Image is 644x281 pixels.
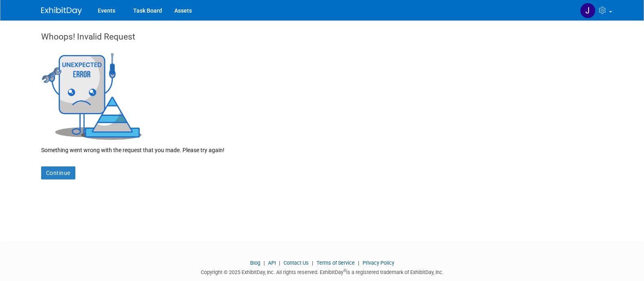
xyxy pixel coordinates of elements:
sup: ® [343,268,346,273]
span: | [356,260,361,266]
span: | [277,260,282,266]
a: Blog [250,260,260,266]
a: Continue [41,166,75,179]
a: Terms of Service [317,260,355,266]
a: Contact Us [284,260,309,266]
img: ExhibitDay [41,7,82,15]
a: API [268,260,276,266]
div: Whoops! Invalid Request [41,31,603,51]
a: Privacy Policy [363,260,394,266]
img: Invalid Request [41,51,143,140]
div: Something went wrong with the request that you made. Please try again! [41,140,603,154]
img: Joey Egbert [580,3,596,18]
span: | [310,260,315,266]
span: | [262,260,267,266]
